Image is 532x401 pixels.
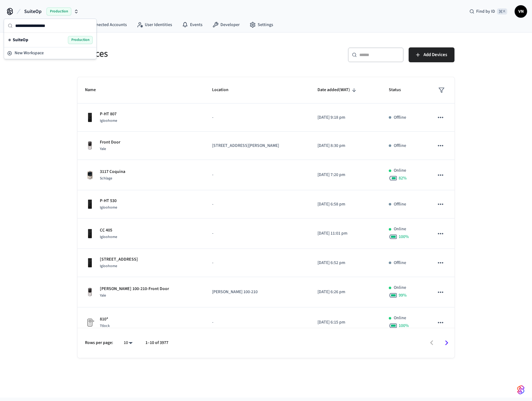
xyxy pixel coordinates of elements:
[317,230,374,237] p: [DATE] 11:01 pm
[212,172,303,178] p: -
[85,340,113,346] p: Rows per page:
[515,6,526,17] span: VN
[100,323,110,328] span: Ttlock
[78,77,454,397] table: sticky table
[207,19,245,30] a: Developer
[497,8,507,15] span: ⌘ K
[464,6,512,17] div: Find by ID⌘ K
[177,19,207,30] a: Events
[85,112,95,122] img: igloohome_deadbolt_2e
[85,287,95,297] img: Yale Assure Touchscreen Wifi Smart Lock, Satin Nickel, Front
[5,48,96,58] button: New Workspace
[317,260,374,266] p: [DATE] 6:52 pm
[212,201,303,208] p: -
[212,230,303,237] p: -
[85,199,95,209] img: igloohome_deadbolt_2e
[100,263,117,269] span: Igloohome
[212,319,303,326] p: -
[4,33,96,47] div: Suggestions
[100,118,117,123] span: Igloohome
[100,111,117,117] p: P-HT 807
[13,37,28,43] span: SuiteOp
[100,227,117,234] p: CC 405
[212,289,303,295] p: [PERSON_NAME] 100-210
[145,340,168,346] p: 1–10 of 3977
[515,5,527,18] button: VN
[76,19,132,30] a: Connected Accounts
[245,19,278,30] a: Settings
[100,286,169,292] p: [PERSON_NAME] 100-210-Front Door
[394,114,406,121] p: Offline
[439,336,454,350] button: Go to next page
[68,36,93,44] span: Production
[212,114,303,121] p: -
[399,234,409,240] span: 100 %
[517,385,525,395] img: SeamLogoGradient.69752ec5.svg
[394,201,406,208] p: Offline
[476,8,495,15] span: Find by ID
[100,169,125,175] p: 3117 Coquina
[394,315,406,321] p: Online
[394,260,406,266] p: Offline
[317,143,374,149] p: [DATE] 8:30 pm
[394,167,406,174] p: Online
[85,85,104,95] span: Name
[389,85,409,95] span: Status
[85,141,95,151] img: Yale Assure Touchscreen Wifi Smart Lock, Satin Nickel, Front
[212,85,237,95] span: Location
[47,7,71,15] span: Production
[15,50,44,56] span: New Workspace
[121,338,135,347] div: 10
[317,114,374,121] p: [DATE] 9:18 pm
[317,172,374,178] p: [DATE] 7:20 pm
[100,256,138,263] p: [STREET_ADDRESS]
[399,323,409,329] span: 100 %
[132,19,177,30] a: User Identities
[317,201,374,208] p: [DATE] 6:58 pm
[317,289,374,295] p: [DATE] 6:26 pm
[85,318,95,328] img: Placeholder Lock Image
[100,176,112,181] span: Schlage
[212,260,303,266] p: -
[399,292,407,298] span: 99 %
[100,139,120,146] p: Front Door
[85,170,95,180] img: Schlage Sense Smart Deadbolt with Camelot Trim, Front
[100,293,106,298] span: Yale
[394,143,406,149] p: Offline
[24,8,42,15] span: SuiteOp
[409,47,454,62] button: Add Devices
[85,229,95,239] img: igloohome_deadbolt_2e
[399,175,407,181] span: 82 %
[394,284,406,291] p: Online
[212,143,303,149] p: [STREET_ADDRESS][PERSON_NAME]
[317,85,358,95] span: Date added(WAT)
[100,198,117,204] p: P-HT 530
[317,319,374,326] p: [DATE] 6:15 pm
[100,234,117,240] span: Igloohome
[394,226,406,232] p: Online
[100,146,106,152] span: Yale
[423,51,447,59] span: Add Devices
[85,258,95,268] img: igloohome_deadbolt_2e
[78,47,262,60] h5: Devices
[100,205,117,210] span: Igloohome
